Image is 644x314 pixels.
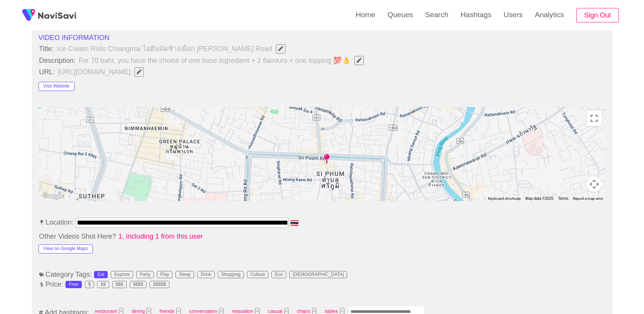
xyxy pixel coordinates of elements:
[356,58,362,63] span: Edit Field
[38,233,117,241] span: Other Videos Shot Here?
[133,282,143,287] div: $$$$
[100,282,105,287] div: $$
[587,177,602,192] button: Map camera controls
[221,272,241,277] div: Shopping
[38,218,75,226] span: Location:
[576,8,619,23] button: Sign Out
[354,56,364,65] button: Edit Field
[525,196,553,201] span: Map data ©2025
[40,191,65,201] a: Open this area in Google Maps (opens a new window)
[69,282,78,287] div: Free
[38,33,606,43] li: VIDEO INFORMATION
[57,67,149,78] span: [URL][DOMAIN_NAME]
[275,272,283,277] div: Eco
[140,272,150,277] div: Party
[134,67,144,77] button: Edit Field
[38,244,93,253] button: View on Google Maps
[160,272,169,277] div: Play
[40,191,65,201] img: Google
[88,282,91,287] div: $
[38,45,55,53] span: Title:
[573,196,603,201] a: Report a map error
[201,272,211,277] div: Drink
[153,282,166,287] div: $$$$$
[276,44,285,54] button: Edit Field
[488,196,521,201] button: Keyboard shortcuts
[97,272,104,277] div: Eat
[56,43,290,54] span: Ice Cream Rolls Chiangmai ไอติมผัดช้างเผือก [PERSON_NAME] Road
[38,281,64,288] span: Price:
[38,81,75,89] a: Visit Website
[277,46,284,51] span: Edit Field
[116,282,123,287] div: $$$
[136,69,142,74] span: Edit Field
[38,68,56,76] span: URL:
[250,272,265,277] div: Culture
[38,271,93,279] span: Category Tags:
[558,196,568,201] a: Terms (opens in new tab)
[118,233,204,241] span: 1, including 1 from this user
[179,272,191,277] div: Sleep
[38,11,76,19] img: fireSpot
[78,55,368,66] span: For 70 baht, you have the choice of one base ingredient + 2 flavours + one topping 💯👌
[38,57,77,65] span: Description:
[587,111,602,126] button: Toggle fullscreen view
[38,82,75,91] button: Visit Website
[293,272,344,277] div: [DEMOGRAPHIC_DATA]
[19,6,38,25] img: fireSpot
[38,244,93,252] a: View on Google Maps
[289,220,300,226] span: 🇹🇭
[114,272,130,277] div: Explore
